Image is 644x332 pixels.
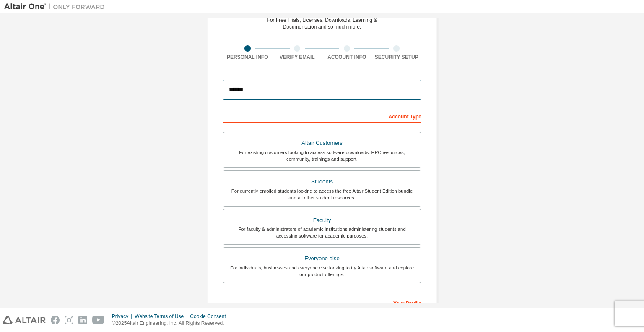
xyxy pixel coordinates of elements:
div: For existing customers looking to access software downloads, HPC resources, community, trainings ... [228,149,416,162]
div: Account Info [322,54,372,60]
div: For faculty & administrators of academic institutions administering students and accessing softwa... [228,226,416,239]
p: © 2025 Altair Engineering, Inc. All Rights Reserved. [112,320,231,327]
div: For individuals, businesses and everyone else looking to try Altair software and explore our prod... [228,264,416,278]
div: For Free Trials, Licenses, Downloads, Learning & Documentation and so much more. [267,17,377,30]
div: Everyone else [228,253,416,264]
img: facebook.svg [51,316,60,324]
div: Altair Customers [228,137,416,149]
div: Website Terms of Use [135,313,190,320]
div: Verify Email [273,54,322,60]
div: Students [228,176,416,188]
div: Your Profile [223,296,421,309]
div: Privacy [112,313,135,320]
div: Personal Info [223,54,273,60]
div: Security Setup [372,54,422,60]
div: For currently enrolled students looking to access the free Altair Student Edition bundle and all ... [228,188,416,201]
div: Faculty [228,214,416,226]
img: instagram.svg [65,316,73,324]
img: youtube.svg [92,316,104,324]
div: Cookie Consent [190,313,231,320]
img: altair_logo.svg [3,316,46,324]
img: Altair One [4,3,109,11]
div: Account Type [223,109,421,123]
img: linkedin.svg [78,316,87,324]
